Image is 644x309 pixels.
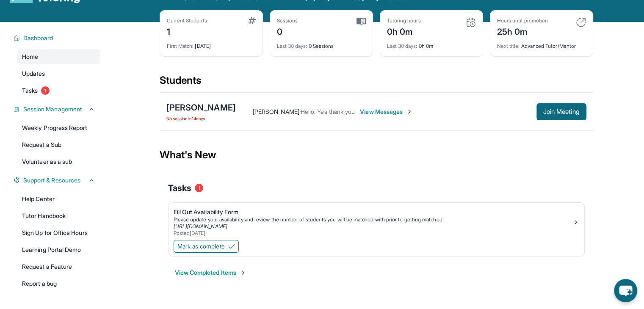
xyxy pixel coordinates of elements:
a: Report a bug [17,276,100,291]
div: Advanced Tutor/Mentor [497,38,586,50]
button: chat-button [614,279,637,302]
span: 1 [41,86,50,95]
span: Tasks [168,182,191,194]
span: [PERSON_NAME] : [253,108,301,115]
div: Sessions [277,17,298,24]
span: Updates [22,69,45,78]
div: [DATE] [167,38,256,50]
a: Request a Feature [17,259,100,274]
span: Last 30 days : [277,43,307,49]
img: card [466,17,476,28]
div: Current Students [167,17,207,24]
span: View Messages [360,108,413,116]
img: Chevron-Right [406,108,413,115]
a: [URL][DOMAIN_NAME] [174,223,227,229]
span: No session in 14 days [166,115,236,122]
div: [PERSON_NAME] [166,102,236,113]
a: Home [17,49,100,64]
span: Join Meeting [543,109,580,114]
div: Fill Out Availability Form [174,208,572,216]
div: What's New [160,136,593,174]
img: Mark as complete [228,243,235,250]
button: Dashboard [20,34,95,42]
a: Learning Portal Demo [17,242,100,257]
a: Volunteer as a sub [17,154,100,169]
img: card [248,17,256,24]
span: Session Management [23,105,82,113]
span: Support & Resources [23,176,80,185]
div: Students [160,74,593,92]
button: Session Management [20,105,95,113]
button: View Completed Items [175,268,246,277]
div: 1 [167,24,207,38]
div: Tutoring hours [387,17,421,24]
div: Hours until promotion [497,17,548,24]
div: Please update your availability and review the number of students you will be matched with prior ... [174,216,572,223]
span: First Match : [167,43,194,49]
a: Tasks1 [17,83,100,98]
span: Home [22,52,38,61]
span: Dashboard [23,34,53,42]
div: Posted [DATE] [174,230,572,237]
div: 0 Sessions [277,38,366,50]
a: Fill Out Availability FormPlease update your availability and review the number of students you w... [169,203,584,238]
div: 25h 0m [497,24,548,38]
a: Help Center [17,191,100,207]
a: Sign Up for Office Hours [17,225,100,240]
img: card [576,17,586,28]
span: Next title : [497,43,520,49]
div: 0h 0m [387,24,421,38]
button: Mark as complete [174,240,239,253]
div: 0 [277,24,298,38]
span: Tasks [22,86,38,95]
div: 0h 0m [387,38,476,50]
a: Updates [17,66,100,81]
button: Join Meeting [536,103,586,120]
a: Tutor Handbook [17,208,100,223]
a: Weekly Progress Report [17,120,100,135]
span: Hello. Yes thank you [301,108,355,115]
img: card [357,17,366,25]
a: Request a Sub [17,137,100,152]
span: 1 [195,184,203,192]
span: Last 30 days : [387,43,417,49]
button: Support & Resources [20,176,95,185]
span: Mark as complete [177,242,225,251]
